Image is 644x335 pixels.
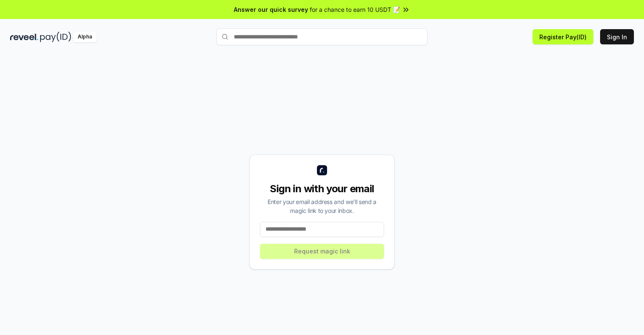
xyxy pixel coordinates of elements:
div: Sign in with your email [260,182,384,196]
button: Register Pay(ID) [533,29,593,44]
img: pay_id [40,32,71,42]
div: Enter your email address and we’ll send a magic link to your inbox. [260,197,384,215]
img: logo_small [317,165,327,175]
div: Alpha [73,32,97,42]
span: Answer our quick survey [234,5,308,14]
button: Sign In [600,29,634,44]
img: reveel_dark [10,32,38,42]
span: for a chance to earn 10 USDT 📝 [310,5,400,14]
